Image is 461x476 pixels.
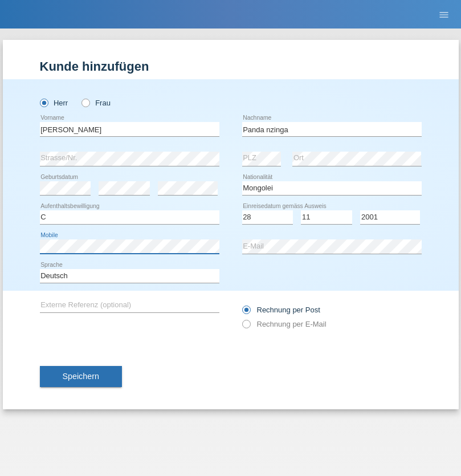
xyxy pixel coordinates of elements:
label: Herr [40,99,68,107]
i: menu [438,9,450,21]
h1: Kunde hinzufügen [40,59,422,74]
label: Frau [81,99,111,107]
a: menu [433,11,455,18]
label: Rechnung per Post [242,306,320,314]
span: Speichern [63,372,99,381]
input: Rechnung per Post [242,306,250,320]
button: Speichern [40,366,122,388]
input: Rechnung per E-Mail [242,320,250,334]
input: Herr [40,99,47,106]
input: Frau [81,99,89,106]
label: Rechnung per E-Mail [242,320,327,328]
